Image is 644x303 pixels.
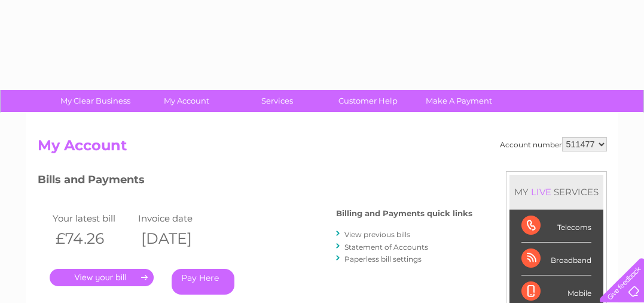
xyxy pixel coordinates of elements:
a: Statement of Accounts [344,243,428,252]
th: £74.26 [50,226,136,251]
div: Account number [500,137,607,151]
a: My Account [137,90,236,112]
a: My Clear Business [46,90,145,112]
a: View previous bills [344,230,410,239]
th: [DATE] [135,226,221,251]
h3: Bills and Payments [38,171,472,192]
a: Services [228,90,326,112]
td: Invoice date [135,210,221,226]
a: Paperless bill settings [344,254,422,263]
h2: My Account [38,137,607,160]
a: Make A Payment [410,90,508,112]
a: . [50,269,154,286]
a: Pay Here [172,269,234,295]
td: Your latest bill [50,210,136,226]
div: LIVE [529,186,554,198]
h4: Billing and Payments quick links [336,209,472,218]
a: Customer Help [319,90,417,112]
div: MY SERVICES [509,175,603,209]
div: Broadband [521,243,591,275]
div: Telecoms [521,210,591,243]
